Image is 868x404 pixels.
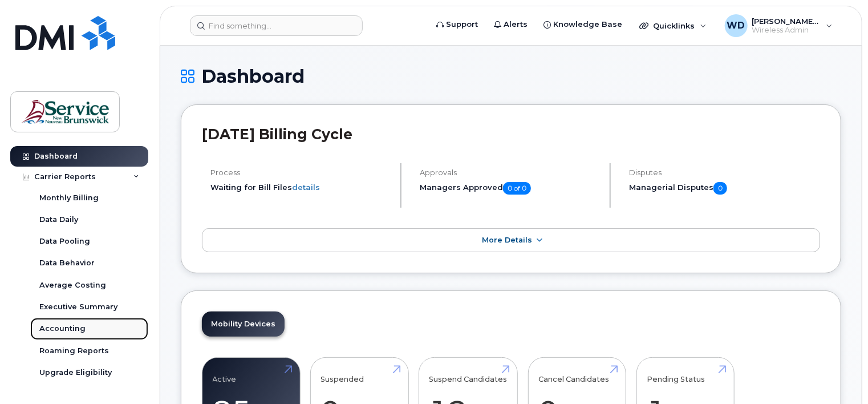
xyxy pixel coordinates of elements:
[629,182,820,195] h5: Managerial Disputes
[210,168,391,177] h4: Process
[420,182,600,195] h5: Managers Approved
[202,312,285,337] a: Mobility Devices
[503,182,531,195] span: 0 of 0
[629,168,820,177] h4: Disputes
[202,126,820,143] h2: [DATE] Billing Cycle
[713,182,727,195] span: 0
[292,183,320,192] a: details
[210,182,391,193] li: Waiting for Bill Files
[420,168,600,177] h4: Approvals
[482,236,532,244] span: More Details
[181,66,841,86] h1: Dashboard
